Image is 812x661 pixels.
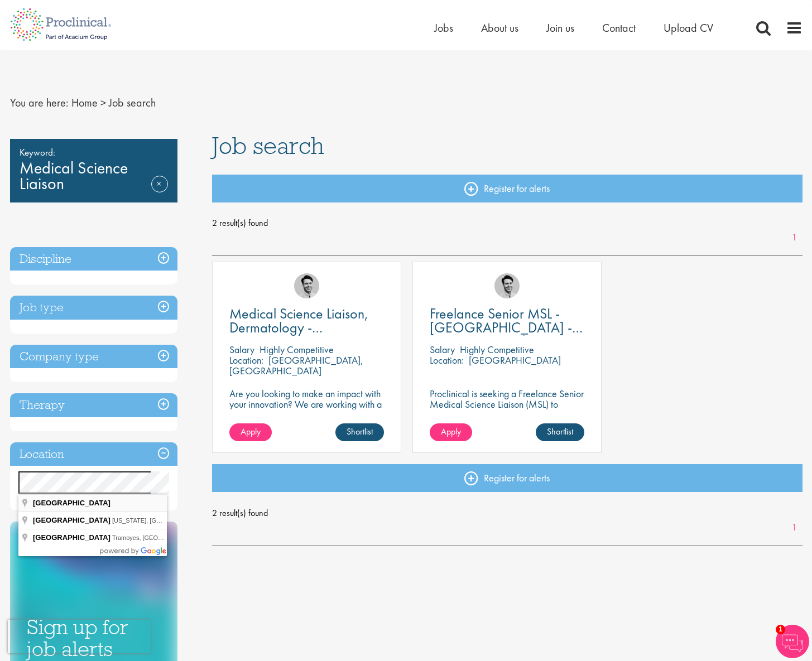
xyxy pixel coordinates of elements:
[10,247,177,271] h3: Discipline
[151,176,168,208] a: Remove
[212,464,803,492] a: Register for alerts
[430,423,472,441] a: Apply
[664,21,713,35] a: Upload CV
[212,505,803,522] span: 2 result(s) found
[602,21,636,35] a: Contact
[494,273,520,298] img: Thomas Pinnock
[335,423,384,441] a: Shortlist
[776,625,785,634] span: 1
[27,616,161,659] h3: Sign up for job alerts
[8,620,151,653] iframe: reCAPTCHA
[229,307,384,335] a: Medical Science Liaison, Dermatology - [GEOGRAPHIC_DATA]
[481,21,518,35] a: About us
[460,343,534,356] p: Highly Competitive
[430,343,455,356] span: Salary
[229,388,384,431] p: Are you looking to make an impact with your innovation? We are working with a well-established ph...
[10,95,69,110] span: You are here:
[212,131,324,161] span: Job search
[229,343,254,356] span: Salary
[100,95,106,110] span: >
[536,423,584,441] a: Shortlist
[33,499,110,507] span: [GEOGRAPHIC_DATA]
[441,426,461,437] span: Apply
[260,343,334,356] p: Highly Competitive
[241,426,261,437] span: Apply
[10,442,177,466] h3: Location
[112,517,214,524] span: [US_STATE], [GEOGRAPHIC_DATA]
[776,625,809,658] img: Chatbot
[229,423,272,441] a: Apply
[430,354,464,366] span: Location:
[229,354,263,366] span: Location:
[212,215,803,231] span: 2 result(s) found
[469,354,561,366] p: [GEOGRAPHIC_DATA]
[229,304,368,351] span: Medical Science Liaison, Dermatology - [GEOGRAPHIC_DATA]
[430,304,583,365] span: Freelance Senior MSL - [GEOGRAPHIC_DATA] - Cardiovascular/ Rare Disease
[229,354,363,377] p: [GEOGRAPHIC_DATA], [GEOGRAPHIC_DATA]
[112,534,206,541] span: Tramoyes, [GEOGRAPHIC_DATA]
[33,516,110,524] span: [GEOGRAPHIC_DATA]
[10,345,177,369] h3: Company type
[71,95,98,110] a: breadcrumb link
[212,175,803,202] a: Register for alerts
[434,21,453,35] a: Jobs
[10,296,177,320] h3: Job type
[430,307,584,335] a: Freelance Senior MSL - [GEOGRAPHIC_DATA] - Cardiovascular/ Rare Disease
[20,144,168,160] span: Keyword:
[33,533,110,542] span: [GEOGRAPHIC_DATA]
[294,273,319,298] img: Thomas Pinnock
[10,139,177,202] div: Medical Science Liaison
[546,21,574,35] a: Join us
[786,231,803,244] a: 1
[786,522,803,534] a: 1
[109,95,156,110] span: Job search
[10,393,177,417] h3: Therapy
[430,388,584,431] p: Proclinical is seeking a Freelance Senior Medical Science Liaison (MSL) to support medical affair...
